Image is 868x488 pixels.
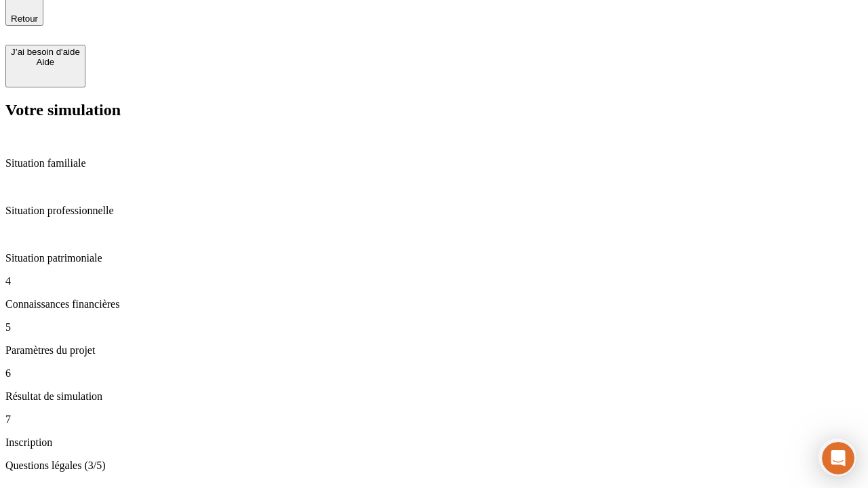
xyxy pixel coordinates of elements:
[5,101,863,119] h2: Votre simulation
[5,275,863,287] p: 4
[818,439,856,476] iframe: Intercom live chat discovery launcher
[5,460,863,472] p: Questions légales (3/5)
[5,321,863,333] p: 5
[5,436,863,449] p: Inscription
[11,14,38,24] span: Retour
[5,298,863,310] p: Connaissances financières
[5,344,863,357] p: Paramètres du projet
[5,45,85,87] button: J’ai besoin d'aideAide
[5,413,863,426] p: 7
[5,157,863,169] p: Situation familiale
[5,252,863,264] p: Situation patrimoniale
[11,57,80,67] div: Aide
[5,367,863,380] p: 6
[11,47,80,57] div: J’ai besoin d'aide
[822,442,854,474] iframe: Intercom live chat
[5,390,863,403] p: Résultat de simulation
[5,205,863,217] p: Situation professionnelle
